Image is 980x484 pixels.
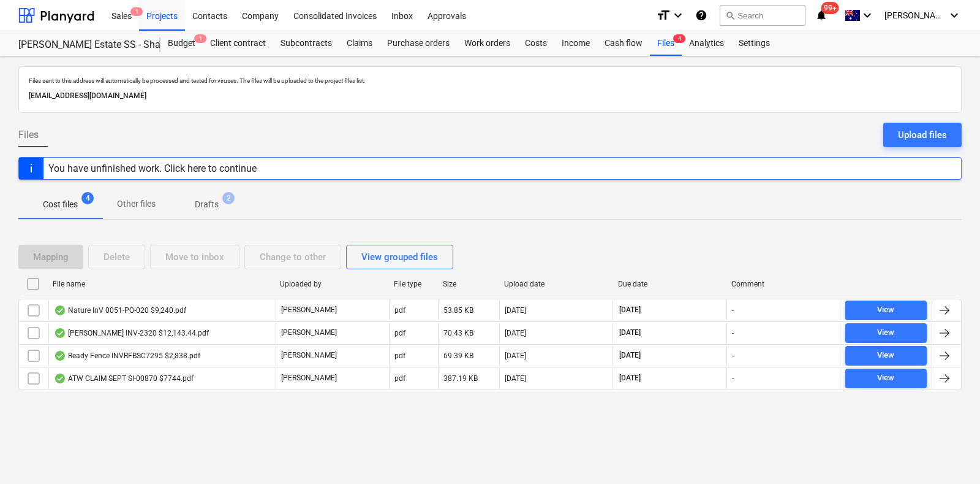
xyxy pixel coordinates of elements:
[394,329,405,337] div: pdf
[443,374,478,383] div: 387.19 KB
[731,280,835,288] div: Comment
[720,5,805,26] button: Search
[731,31,777,56] a: Settings
[339,31,380,56] a: Claims
[130,7,143,16] span: 1
[443,306,473,315] div: 53.85 KB
[884,10,946,20] span: [PERSON_NAME]
[673,34,685,43] span: 4
[821,2,839,14] span: 99+
[281,328,337,338] p: [PERSON_NAME]
[54,305,66,315] div: OCR finished
[222,192,235,204] span: 2
[695,8,707,23] i: Knowledge base
[29,90,951,102] p: [EMAIL_ADDRESS][DOMAIN_NAME]
[518,31,554,56] a: Costs
[195,198,219,211] p: Drafts
[394,306,405,315] div: pdf
[273,31,339,56] a: Subcontracts
[597,31,650,56] a: Cash flow
[618,350,642,361] span: [DATE]
[725,10,735,20] span: search
[394,351,405,360] div: pdf
[281,305,337,315] p: [PERSON_NAME]
[160,31,203,56] div: Budget
[43,198,78,211] p: Cost files
[845,346,927,366] button: View
[860,8,875,23] i: keyboard_arrow_down
[48,163,257,174] div: You have unfinished work. Click here to continue
[380,31,457,56] a: Purchase orders
[54,328,66,338] div: OCR finished
[877,371,894,385] div: View
[554,31,597,56] a: Income
[194,34,206,43] span: 1
[618,373,642,383] span: [DATE]
[505,374,526,383] div: [DATE]
[732,374,734,383] div: -
[650,31,682,56] div: Files
[682,31,731,56] a: Analytics
[54,305,186,315] div: Nature InV 0051-PO-020 $9,240.pdf
[505,306,526,315] div: [DATE]
[281,373,337,383] p: [PERSON_NAME]
[346,245,453,269] button: View grouped files
[361,249,438,265] div: View grouped files
[845,369,927,388] button: View
[877,303,894,317] div: View
[505,329,526,337] div: [DATE]
[117,198,156,210] p: Other files
[732,329,734,337] div: -
[54,374,66,383] div: OCR finished
[732,351,734,360] div: -
[394,374,405,383] div: pdf
[618,328,642,338] span: [DATE]
[671,8,685,23] i: keyboard_arrow_down
[883,123,962,147] button: Upload files
[618,280,722,288] div: Due date
[505,351,526,360] div: [DATE]
[54,328,209,338] div: [PERSON_NAME] INV-2320 $12,143.44.pdf
[618,305,642,315] span: [DATE]
[443,280,494,288] div: Size
[443,351,473,360] div: 69.39 KB
[394,280,433,288] div: File type
[877,348,894,363] div: View
[280,280,384,288] div: Uploaded by
[650,31,682,56] a: Files4
[732,306,734,315] div: -
[54,374,194,383] div: ATW CLAIM SEPT SI-00870 $7744.pdf
[898,127,947,143] div: Upload files
[443,329,473,337] div: 70.43 KB
[18,39,146,52] div: [PERSON_NAME] Estate SS - Shade Structure
[877,326,894,340] div: View
[457,31,518,56] a: Work orders
[203,31,273,56] a: Client contract
[54,351,200,361] div: Ready Fence INVRFBSC7295 $2,838.pdf
[947,8,962,23] i: keyboard_arrow_down
[656,8,671,23] i: format_size
[815,8,827,23] i: notifications
[845,323,927,343] button: View
[281,350,337,361] p: [PERSON_NAME]
[160,31,203,56] a: Budget1
[29,77,951,85] p: Files sent to this address will automatically be processed and tested for viruses. The files will...
[504,280,608,288] div: Upload date
[81,192,94,204] span: 4
[845,301,927,320] button: View
[18,128,39,142] span: Files
[53,280,270,288] div: File name
[54,351,66,361] div: OCR finished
